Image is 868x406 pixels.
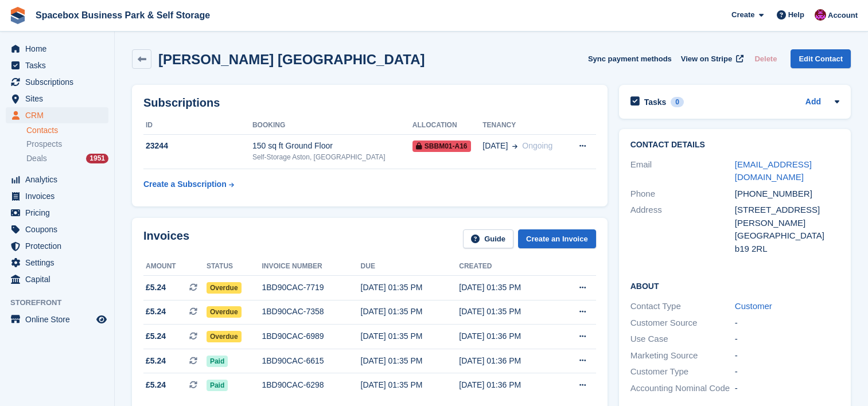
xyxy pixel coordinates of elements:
span: Capital [25,271,94,287]
div: - [735,382,839,395]
span: SBBM01-A16 [412,140,471,152]
div: b19 2RL [735,243,839,256]
h2: Contact Details [630,140,839,150]
th: Status [207,257,262,276]
h2: Tasks [644,97,667,107]
div: Self-Storage Aston, [GEOGRAPHIC_DATA] [252,152,412,162]
a: Guide [463,229,513,248]
span: £5.24 [146,306,166,318]
img: Shitika Balanath [815,9,826,21]
div: - [735,349,839,362]
div: [DATE] 01:36 PM [459,355,558,367]
a: Prospects [26,138,108,150]
span: Paid [207,380,228,391]
h2: About [630,280,839,291]
a: menu [6,205,108,221]
a: menu [6,57,108,73]
span: Account [828,10,858,21]
a: menu [6,271,108,287]
div: Email [630,158,735,184]
button: Delete [750,49,781,68]
a: Create an Invoice [518,229,596,248]
span: Storefront [10,297,114,309]
div: - [735,317,839,330]
div: 23244 [143,140,252,152]
th: Booking [252,116,412,135]
div: Create a Subscription [143,178,227,190]
h2: Invoices [143,229,189,248]
span: View on Stripe [681,53,732,65]
span: Protection [25,238,94,254]
div: Use Case [630,333,735,346]
th: Invoice number [262,257,360,276]
div: 1BD90CAC-6298 [262,379,360,391]
a: Contacts [26,125,108,136]
div: Accounting Nominal Code [630,382,735,395]
div: [DATE] 01:35 PM [361,379,460,391]
div: Phone [630,188,735,201]
div: - [735,333,839,346]
div: [DATE] 01:35 PM [361,330,460,342]
div: 1BD90CAC-7358 [262,306,360,318]
a: Create a Subscription [143,174,234,195]
th: Allocation [412,116,482,135]
div: [PHONE_NUMBER] [735,188,839,201]
span: Prospects [26,139,62,150]
div: Address [630,204,735,255]
a: menu [6,221,108,237]
a: View on Stripe [676,49,746,68]
a: menu [6,171,108,188]
div: Marketing Source [630,349,735,362]
div: 1951 [86,154,108,163]
div: 1BD90CAC-6989 [262,330,360,342]
div: [GEOGRAPHIC_DATA] [735,229,839,243]
span: Coupons [25,221,94,237]
span: Paid [207,356,228,367]
span: Pricing [25,205,94,221]
div: [DATE] 01:36 PM [459,379,558,391]
span: Online Store [25,311,94,327]
span: Create [731,9,754,21]
a: Spacebox Business Park & Self Storage [31,6,215,25]
div: [DATE] 01:35 PM [361,306,460,318]
div: [DATE] 01:35 PM [361,282,460,294]
span: £5.24 [146,330,166,342]
span: Overdue [207,331,242,342]
a: [EMAIL_ADDRESS][DOMAIN_NAME] [735,159,812,182]
a: Preview store [95,313,108,326]
span: Subscriptions [25,74,94,90]
span: £5.24 [146,355,166,367]
a: menu [6,255,108,271]
div: Customer Type [630,365,735,378]
span: CRM [25,107,94,123]
div: 1BD90CAC-7719 [262,282,360,294]
h2: [PERSON_NAME] [GEOGRAPHIC_DATA] [158,52,425,67]
a: menu [6,107,108,123]
a: menu [6,41,108,57]
a: Add [805,96,821,109]
a: Deals 1951 [26,153,108,165]
span: Invoices [25,188,94,204]
span: Ongoing [522,141,552,150]
a: menu [6,91,108,107]
th: Tenancy [482,116,567,135]
button: Sync payment methods [588,49,672,68]
a: menu [6,188,108,204]
a: menu [6,74,108,90]
span: [DATE] [482,140,508,152]
span: Overdue [207,282,242,294]
th: Amount [143,257,207,276]
span: Overdue [207,306,242,318]
span: Help [788,9,804,21]
div: 1BD90CAC-6615 [262,355,360,367]
th: Due [361,257,460,276]
span: £5.24 [146,282,166,294]
h2: Subscriptions [143,96,596,110]
div: Contact Type [630,300,735,313]
a: Customer [735,301,772,311]
a: menu [6,311,108,327]
div: [DATE] 01:35 PM [459,282,558,294]
span: Tasks [25,57,94,73]
div: 150 sq ft Ground Floor [252,140,412,152]
img: stora-icon-8386f47178a22dfd0bd8f6a31ec36ba5ce8667c1dd55bd0f319d3a0aa187defe.svg [9,7,26,24]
